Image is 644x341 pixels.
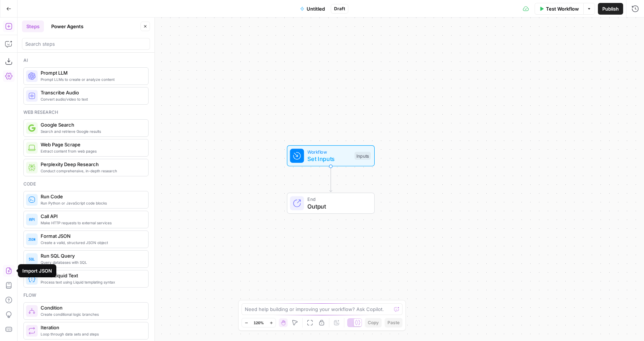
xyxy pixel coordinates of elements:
[41,304,142,311] span: Condition
[334,5,345,12] span: Draft
[307,154,351,163] span: Set Inputs
[23,292,149,299] div: Flow
[41,69,142,76] span: Prompt LLM
[41,279,142,285] span: Process text using Liquid templating syntax
[41,232,142,240] span: Format JSON
[307,5,325,12] span: Untitled
[535,3,583,15] button: Test Workflow
[307,148,351,155] span: Workflow
[254,320,264,326] span: 120%
[41,96,142,102] span: Convert audio/video to text
[296,3,329,15] button: Untitled
[47,20,88,32] button: Power Agents
[41,128,142,134] span: Search and retrieve Google results
[41,220,142,226] span: Make HTTP requests to external services
[41,148,142,154] span: Extract content from web pages
[41,161,142,168] span: Perplexity Deep Research
[41,311,142,317] span: Create conditional logic branches
[41,89,142,96] span: Transcribe Audio
[307,202,367,211] span: Output
[23,109,149,116] div: Web research
[41,331,142,337] span: Loop through data sets and steps
[546,5,579,12] span: Test Workflow
[22,20,44,32] button: Steps
[602,5,619,12] span: Publish
[387,319,400,326] span: Paste
[365,318,382,327] button: Copy
[307,196,367,203] span: End
[263,193,399,214] div: EndOutput
[41,259,142,265] span: Query databases with SQL
[263,145,399,166] div: WorkflowSet InputsInputs
[329,166,332,192] g: Edge from start to end
[41,200,142,206] span: Run Python or JavaScript code blocks
[385,318,402,327] button: Paste
[41,324,142,331] span: Iteration
[25,40,147,48] input: Search steps
[41,141,142,148] span: Web Page Scrape
[41,168,142,174] span: Conduct comprehensive, in-depth research
[41,76,142,82] span: Prompt LLMs to create or analyze content
[41,240,142,246] span: Create a valid, structured JSON object
[41,252,142,259] span: Run SQL Query
[598,3,623,15] button: Publish
[41,213,142,220] span: Call API
[41,193,142,200] span: Run Code
[355,152,371,160] div: Inputs
[368,319,379,326] span: Copy
[23,57,149,64] div: Ai
[23,181,149,187] div: Code
[41,272,142,279] span: Write Liquid Text
[41,121,142,128] span: Google Search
